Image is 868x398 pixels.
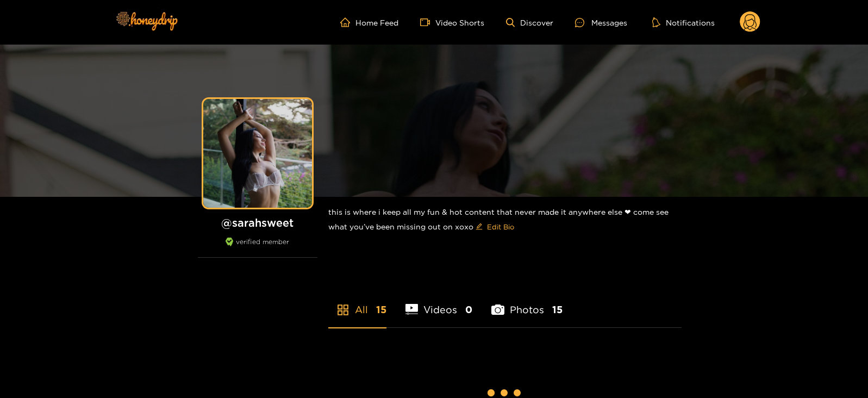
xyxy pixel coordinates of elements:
div: Messages [575,16,627,29]
span: 0 [465,303,472,316]
a: Discover [506,18,553,27]
button: editEdit Bio [473,218,516,235]
span: Edit Bio [487,221,514,232]
span: 15 [376,303,386,316]
div: verified member [198,238,317,258]
span: appstore [336,303,349,316]
div: this is where i keep all my fun & hot content that never made it anywhere else ❤︎︎ come see what ... [328,197,682,244]
li: Videos [405,278,473,327]
span: 15 [552,303,563,316]
span: edit [476,223,483,231]
h1: @ sarahsweet [198,216,317,229]
a: Video Shorts [420,17,484,27]
li: All [328,278,386,327]
button: Notifications [649,17,718,28]
a: Home Feed [340,17,398,27]
span: video-camera [420,17,435,27]
li: Photos [491,278,563,327]
span: home [340,17,355,27]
